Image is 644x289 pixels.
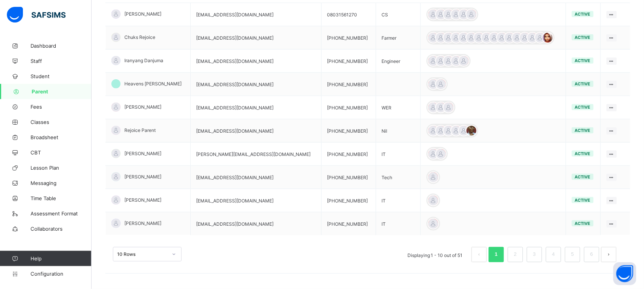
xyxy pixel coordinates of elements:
[575,151,591,156] span: active
[402,247,469,262] li: Displaying 1 - 10 out of 51
[569,250,576,260] a: 5
[190,166,321,189] td: [EMAIL_ADDRESS][DOMAIN_NAME]
[124,220,161,226] span: [PERSON_NAME]
[32,88,92,95] span: Parent
[124,34,155,40] span: Chuks Rejoice
[31,210,92,217] span: Assessment Format
[31,271,91,277] span: Configuration
[31,58,92,64] span: Staff
[512,250,519,260] a: 2
[575,197,591,203] span: active
[575,81,591,87] span: active
[613,262,636,285] button: Open asap
[575,58,591,63] span: active
[124,11,161,17] span: [PERSON_NAME]
[31,195,92,201] span: Time Table
[550,250,557,260] a: 4
[575,104,591,110] span: active
[321,212,376,236] td: [PHONE_NUMBER]
[124,197,161,203] span: [PERSON_NAME]
[124,81,182,87] span: Heavens [PERSON_NAME]
[190,119,321,143] td: [EMAIL_ADDRESS][DOMAIN_NAME]
[508,247,523,262] li: 2
[190,50,321,73] td: [EMAIL_ADDRESS][DOMAIN_NAME]
[31,134,92,140] span: Broadsheet
[124,174,161,180] span: [PERSON_NAME]
[575,221,591,226] span: active
[124,58,163,63] span: Iranyang Danjuma
[31,226,92,232] span: Collaborators
[321,96,376,119] td: [PHONE_NUMBER]
[31,104,92,110] span: Fees
[489,247,504,262] li: 1
[190,26,321,50] td: [EMAIL_ADDRESS][DOMAIN_NAME]
[190,189,321,212] td: [EMAIL_ADDRESS][DOMAIN_NAME]
[321,50,376,73] td: [PHONE_NUMBER]
[321,166,376,189] td: [PHONE_NUMBER]
[321,73,376,96] td: [PHONE_NUMBER]
[31,43,92,49] span: Dashboard
[472,247,487,262] button: prev page
[376,212,421,236] td: IT
[31,73,92,79] span: Student
[124,151,161,156] span: [PERSON_NAME]
[588,250,595,260] a: 6
[190,96,321,119] td: [EMAIL_ADDRESS][DOMAIN_NAME]
[376,119,421,143] td: Nil
[493,250,500,260] a: 1
[376,189,421,212] td: IT
[376,50,421,73] td: Engineer
[124,104,161,110] span: [PERSON_NAME]
[321,143,376,166] td: [PHONE_NUMBER]
[531,250,538,260] a: 3
[190,3,321,26] td: [EMAIL_ADDRESS][DOMAIN_NAME]
[565,247,580,262] li: 5
[124,127,156,133] span: Rejoice Parent
[321,189,376,212] td: [PHONE_NUMBER]
[575,128,591,133] span: active
[321,3,376,26] td: 08031561270
[601,247,617,262] button: next page
[376,26,421,50] td: Farmer
[190,73,321,96] td: [EMAIL_ADDRESS][DOMAIN_NAME]
[321,119,376,143] td: [PHONE_NUMBER]
[31,119,92,125] span: Classes
[31,165,92,171] span: Lesson Plan
[376,3,421,26] td: CS
[190,143,321,166] td: [PERSON_NAME][EMAIL_ADDRESS][DOMAIN_NAME]
[31,180,92,186] span: Messaging
[601,247,617,262] li: 下一页
[7,7,66,23] img: safsims
[190,212,321,236] td: [EMAIL_ADDRESS][DOMAIN_NAME]
[376,166,421,189] td: Tech
[376,143,421,166] td: IT
[546,247,561,262] li: 4
[376,96,421,119] td: WER
[575,174,591,180] span: active
[117,252,167,257] div: 10 Rows
[527,247,542,262] li: 3
[31,255,91,262] span: Help
[575,35,591,40] span: active
[31,149,92,156] span: CBT
[472,247,487,262] li: 上一页
[321,26,376,50] td: [PHONE_NUMBER]
[575,11,591,17] span: active
[584,247,599,262] li: 6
